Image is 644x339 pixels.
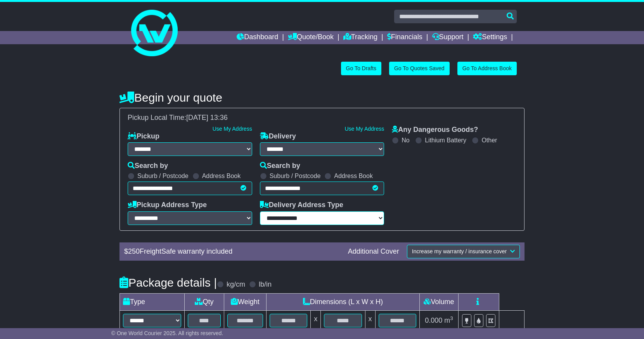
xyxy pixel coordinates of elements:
[185,293,224,310] td: Qty
[344,247,403,256] div: Additional Cover
[202,172,241,180] label: Address Book
[270,172,321,180] label: Suburb / Postcode
[457,62,517,75] a: Go To Address Book
[137,172,189,180] label: Suburb / Postcode
[425,137,466,144] label: Lithium Battery
[481,137,497,144] label: Other
[213,126,252,132] a: Use My Address
[341,62,381,75] a: Go To Drafts
[407,245,520,258] button: Increase my warranty / insurance cover
[128,162,168,170] label: Search by
[365,310,375,330] td: x
[119,91,525,104] h4: Begin your quote
[128,247,140,255] span: 250
[224,293,266,310] td: Weight
[412,248,507,254] span: Increase my warranty / insurance cover
[186,114,228,121] span: [DATE] 13:36
[260,201,343,209] label: Delivery Address Type
[387,31,422,44] a: Financials
[120,293,185,310] td: Type
[237,31,278,44] a: Dashboard
[392,126,478,134] label: Any Dangerous Goods?
[227,280,245,289] label: kg/cm
[425,317,442,324] span: 0.000
[402,137,409,144] label: No
[128,132,159,141] label: Pickup
[389,62,450,75] a: Go To Quotes Saved
[334,172,373,180] label: Address Book
[450,315,453,321] sup: 3
[260,132,296,141] label: Delivery
[124,114,520,122] div: Pickup Local Time:
[119,276,217,289] h4: Package details |
[343,31,377,44] a: Tracking
[260,162,300,170] label: Search by
[419,293,458,310] td: Volume
[111,330,223,336] span: © One World Courier 2025. All rights reserved.
[288,31,334,44] a: Quote/Book
[473,31,507,44] a: Settings
[444,317,453,324] span: m
[345,126,384,132] a: Use My Address
[266,293,419,310] td: Dimensions (L x W x H)
[128,201,207,209] label: Pickup Address Type
[432,31,464,44] a: Support
[311,310,321,330] td: x
[120,247,344,256] div: $ FreightSafe warranty included
[259,280,272,289] label: lb/in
